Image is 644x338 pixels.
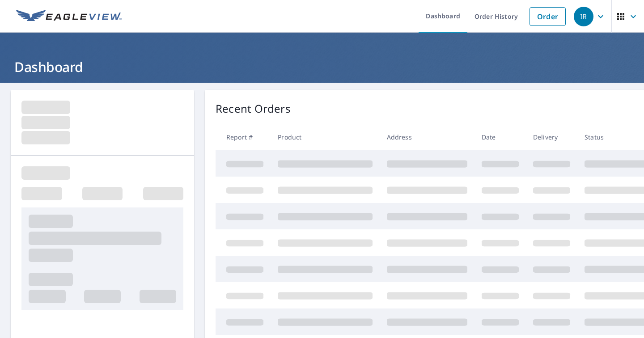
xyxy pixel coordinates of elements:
[216,124,271,150] th: Report #
[16,10,122,23] img: EV Logo
[271,124,380,150] th: Product
[380,124,475,150] th: Address
[526,124,577,150] th: Delivery
[530,7,566,26] a: Order
[216,101,291,117] p: Recent Orders
[11,58,633,76] h1: Dashboard
[475,124,526,150] th: Date
[574,7,593,26] div: IR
